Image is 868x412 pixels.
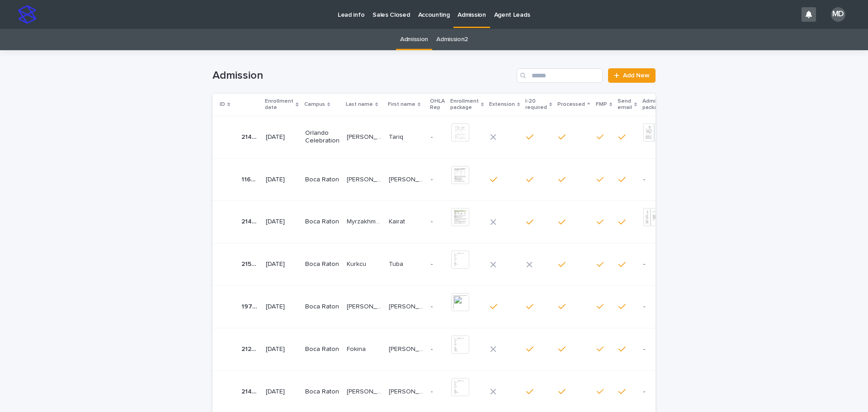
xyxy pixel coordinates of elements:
p: Boca Raton [305,303,340,311]
p: Boca Raton [305,260,340,268]
p: Fokina [347,344,368,353]
p: 11644 [241,174,260,184]
p: Orlando Celebration [305,129,340,145]
p: - [643,176,674,184]
p: Kairat [389,216,407,226]
p: [DATE] [266,176,297,184]
p: 21509 [241,259,260,268]
p: - [431,218,444,226]
p: Last name [346,99,373,109]
p: OHLA Rep [430,96,445,113]
p: DE SOUZA BARROS [347,301,383,311]
p: Katiucha Dayane [389,301,425,311]
p: First name [388,99,415,109]
p: - [431,303,444,311]
p: Boca Raton [305,176,340,184]
p: Send email [618,96,632,113]
a: Admission2 [436,29,468,50]
span: Add New [623,72,650,79]
tr: 2145021450 [DATE]Boca RatonMyrzakhmetovMyrzakhmetov KairatKairat - [212,201,689,243]
p: - [643,260,674,268]
p: - [643,388,674,396]
p: Enrollment package [450,96,479,113]
p: [DATE] [266,388,297,396]
tr: 2140321403 [DATE]Orlando Celebration[PERSON_NAME][PERSON_NAME] TariqTariq - [212,116,689,158]
p: Heverton Enoch [389,386,425,396]
input: Search [517,68,603,83]
p: Extension [489,99,515,109]
p: Tariq [389,132,405,141]
p: - [431,176,444,184]
p: 19757 [241,301,260,311]
p: [PERSON_NAME] [389,344,425,353]
p: 21450 [241,216,260,226]
p: 21456 [241,386,260,396]
p: ALABDULWAHAB [347,132,383,141]
p: Admission package [642,96,669,113]
p: - [431,260,444,268]
p: [DATE] [266,133,297,141]
img: stacker-logo-s-only.png [18,5,36,24]
p: Kurkcu [347,259,368,268]
div: MD [831,7,845,22]
a: Admission [400,29,428,50]
p: Campus [304,99,325,109]
p: Casas Barreto [347,174,383,184]
h1: Admission [212,69,513,82]
p: 21295 [241,344,260,353]
p: [DATE] [266,303,297,311]
p: Sergio Lourenco [347,386,383,396]
p: - [431,133,444,141]
p: - [643,303,674,311]
a: Add New [608,68,656,83]
p: I-20 required [525,96,547,113]
tr: 1975719757 [DATE]Boca Raton[PERSON_NAME] [PERSON_NAME][PERSON_NAME] [PERSON_NAME] [PERSON_NAME][P... [212,285,689,328]
p: Tuba [389,259,405,268]
tr: 2150921509 [DATE]Boca RatonKurkcuKurkcu TubaTuba -- [212,243,689,286]
p: Boca Raton [305,218,340,226]
p: 21403 [241,132,260,141]
tr: 1164411644 [DATE]Boca Raton[PERSON_NAME] [PERSON_NAME][PERSON_NAME] [PERSON_NAME] [PERSON_NAME][P... [212,158,689,201]
tr: 2129521295 [DATE]Boca RatonFokinaFokina [PERSON_NAME][PERSON_NAME] -- [212,328,689,370]
p: Yully Andrea [389,174,425,184]
p: ID [220,99,225,109]
p: Boca Raton [305,346,340,353]
p: Enrollment date [265,96,293,113]
p: FMP [596,99,607,109]
p: [DATE] [266,260,297,268]
p: - [431,346,444,353]
p: [DATE] [266,218,297,226]
p: - [643,346,674,353]
p: - [431,388,444,396]
p: Processed [557,99,585,109]
p: [DATE] [266,346,297,353]
p: Myrzakhmetov [347,216,383,226]
p: Boca Raton [305,388,340,396]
